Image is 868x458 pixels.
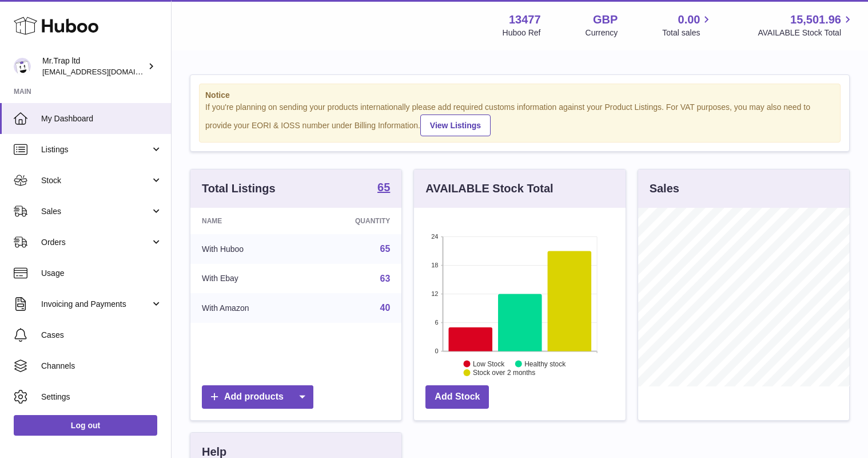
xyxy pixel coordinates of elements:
[509,12,541,27] strong: 13477
[41,175,150,186] span: Stock
[435,319,439,326] text: 6
[678,12,700,27] span: 0.00
[790,12,841,27] span: 15,501.96
[432,233,439,240] text: 24
[432,262,439,269] text: 18
[524,360,566,368] text: Healthy stock
[377,181,390,193] strong: 65
[190,293,306,323] td: With Amazon
[14,58,31,75] img: office@grabacz.eu
[306,208,401,234] th: Quantity
[503,27,541,38] div: Huboo Ref
[202,181,276,196] h3: Total Listings
[205,102,834,136] div: If you're planning on sending your products internationally please add required customs informati...
[377,181,390,195] a: 65
[202,385,313,409] a: Add products
[190,234,306,264] td: With Huboo
[190,264,306,294] td: With Ebay
[420,114,491,136] a: View Listings
[42,67,168,76] span: [EMAIL_ADDRESS][DOMAIN_NAME]
[380,274,391,283] a: 63
[42,56,145,77] div: Mr.Trap ltd
[662,27,713,38] span: Total sales
[662,12,713,38] a: 0.00 Total sales
[190,208,306,234] th: Name
[41,144,150,155] span: Listings
[380,244,391,254] a: 65
[41,361,162,372] span: Channels
[41,268,162,279] span: Usage
[435,348,439,354] text: 0
[41,299,150,310] span: Invoicing and Payments
[41,330,162,341] span: Cases
[473,369,535,377] text: Stock over 2 months
[425,385,489,409] a: Add Stock
[586,27,618,38] div: Currency
[41,206,150,217] span: Sales
[41,392,162,402] span: Settings
[650,181,679,196] h3: Sales
[432,290,439,297] text: 12
[14,415,157,436] a: Log out
[41,237,150,248] span: Orders
[473,360,505,368] text: Low Stock
[758,12,854,38] a: 15,501.96 AVAILABLE Stock Total
[593,12,618,27] strong: GBP
[205,90,834,101] strong: Notice
[380,303,391,313] a: 40
[41,113,162,124] span: My Dashboard
[425,181,553,196] h3: AVAILABLE Stock Total
[758,27,854,38] span: AVAILABLE Stock Total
